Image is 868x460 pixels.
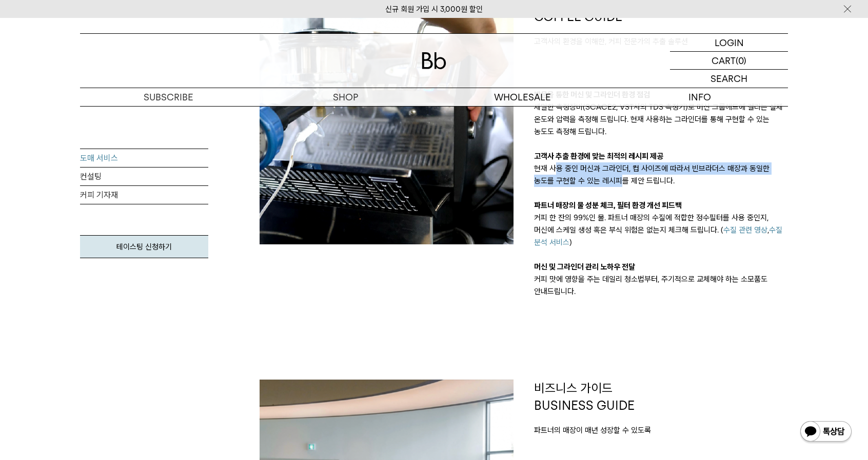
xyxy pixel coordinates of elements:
[80,168,208,186] a: 컨설팅
[736,52,746,69] p: (0)
[723,225,767,235] a: 수질 관련 영상
[711,70,747,88] p: SEARCH
[80,88,257,106] a: SUBSCRIBE
[670,34,788,52] a: LOGIN
[80,149,208,168] a: 도매 서비스
[799,420,853,445] img: 카카오톡 채널 1:1 채팅 버튼
[385,5,483,14] a: 신규 회원 가입 시 3,000원 할인
[534,212,788,248] p: 커피 한 잔의 99%인 물. 파트너 매장의 수질에 적합한 정수필터를 사용 중인지, 머신에 스케일 생성 혹은 부식 위험은 없는지 체크해 드립니다. ( , )
[257,88,434,106] a: SHOP
[534,261,788,273] p: 머신 및 그라인더 관리 노하우 전달
[80,235,208,258] a: 테이스팅 신청하기
[422,52,446,69] img: 로고
[534,150,788,162] p: 고객사 추출 환경에 맞는 최적의 레시피 제공
[611,88,788,106] p: INFO
[534,424,788,436] p: 파트너의 매장이 매년 성장할 수 있도록
[534,101,788,138] p: 세밀한 측정장비(SCACE2, VST사의 TDS 측정기)로 머신 그룹헤드에 걸리는 실제 온도와 압력을 측정해 드립니다. 현재 사용하는 그라인더를 통해 구현할 수 있는 농도도 ...
[534,273,788,298] p: 커피 맛에 영향을 주는 데일리 청소법부터, 주기적으로 교체해야 하는 소모품도 안내드립니다.
[534,380,788,414] p: 비즈니스 가이드 BUSINESS GUIDE
[80,186,208,204] a: 커피 기자재
[434,88,611,106] p: WHOLESALE
[534,162,788,187] p: 현재 사용 중인 머신과 그라인더, 컵 사이즈에 따라서 빈브라더스 매장과 동일한 농도를 구현할 수 있는 레시피를 제안 드립니다.
[534,199,788,212] p: 파트너 매장의 물 성분 체크, 필터 환경 개선 피드백
[670,52,788,70] a: CART (0)
[715,34,744,51] p: LOGIN
[712,52,736,69] p: CART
